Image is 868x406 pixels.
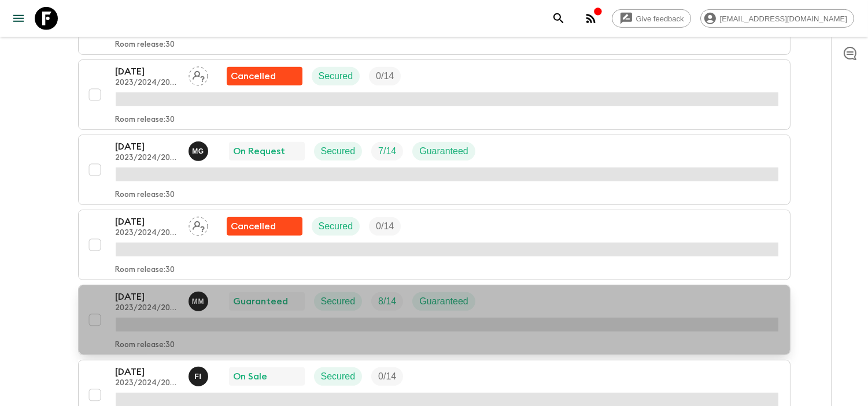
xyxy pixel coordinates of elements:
div: Secured [312,217,360,236]
p: 2023/2024/2025 [116,304,179,313]
p: M M [192,297,204,306]
span: Mina Mahrous [189,295,210,304]
button: [DATE]2023/2024/2025Assign pack leaderFlash Pack cancellationSecuredTrip FillRoom release:30 [78,210,791,280]
div: Trip Fill [371,292,403,311]
p: 7 / 14 [378,144,396,158]
p: 0 / 14 [378,370,396,383]
div: Secured [314,142,363,161]
p: Guaranteed [419,144,468,158]
div: Trip Fill [371,367,403,386]
div: Flash Pack cancellation [227,67,302,85]
p: Room release: 30 [116,266,175,275]
p: F I [195,372,202,381]
span: Faten Ibrahim [189,370,210,379]
div: [EMAIL_ADDRESS][DOMAIN_NAME] [700,9,854,28]
p: Secured [319,219,353,233]
p: Room release: 30 [116,116,175,125]
p: Room release: 30 [116,40,175,50]
div: Flash Pack cancellation [227,217,302,236]
p: Secured [321,370,356,383]
button: [DATE]2023/2024/2025Mona GomaaOn RequestSecuredTrip FillGuaranteedRoom release:30 [78,135,791,205]
div: Trip Fill [369,67,401,85]
p: 0 / 14 [376,69,394,83]
button: menu [7,7,30,30]
div: Secured [312,67,360,85]
p: Guaranteed [419,295,468,308]
span: Assign pack leader [189,70,208,79]
p: 2023/2024/2025 [116,379,179,388]
p: 2023/2024/2025 [116,79,179,88]
span: Mona Gomaa [189,145,210,154]
p: [DATE] [116,290,179,304]
p: On Sale [234,370,268,383]
p: M G [192,147,204,156]
button: MM [189,292,210,311]
div: Trip Fill [371,142,403,161]
p: 2023/2024/2025 [116,229,179,238]
p: Secured [321,295,356,308]
p: [DATE] [116,65,179,79]
p: Cancelled [231,219,276,233]
button: FI [189,367,210,386]
button: [DATE]2023/2024/2025Assign pack leaderFlash Pack cancellationSecuredTrip FillRoom release:30 [78,59,791,130]
p: Secured [319,69,353,83]
button: search adventures [547,7,570,30]
button: MG [189,141,210,161]
p: [DATE] [116,365,179,379]
div: Secured [314,367,363,386]
p: [DATE] [116,140,179,154]
p: Secured [321,144,356,158]
div: Trip Fill [369,217,401,236]
p: Cancelled [231,69,276,83]
p: Guaranteed [234,295,289,308]
p: 8 / 14 [378,295,396,308]
p: On Request [234,144,286,158]
span: [EMAIL_ADDRESS][DOMAIN_NAME] [714,14,854,23]
a: Give feedback [612,9,691,28]
button: [DATE]2023/2024/2025Mina MahrousGuaranteedSecuredTrip FillGuaranteedRoom release:30 [78,285,791,355]
p: Room release: 30 [116,341,175,350]
p: 0 / 14 [376,219,394,233]
span: Assign pack leader [189,220,208,229]
span: Give feedback [630,14,690,23]
div: Secured [314,292,363,311]
p: 2023/2024/2025 [116,154,179,163]
p: Room release: 30 [116,191,175,200]
p: [DATE] [116,215,179,229]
